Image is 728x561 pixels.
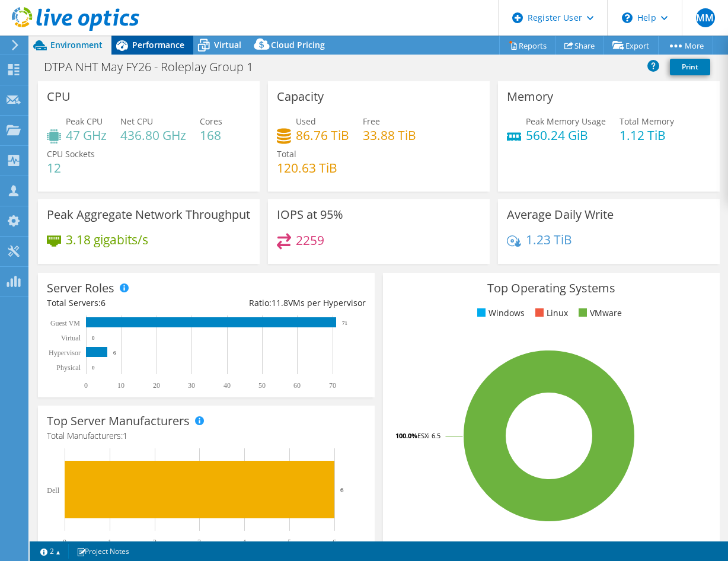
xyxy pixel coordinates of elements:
span: Virtual [214,39,241,50]
text: 6 [333,538,336,546]
div: Ratio: VMs per Hypervisor [206,297,366,310]
h3: CPU [47,90,71,103]
text: 6 [113,350,116,356]
span: Used [296,116,316,127]
text: 2 [153,538,157,546]
h3: Top Server Manufacturers [47,415,190,428]
h1: DTPA NHT May FY26 - Roleplay Group 1 [39,60,272,74]
h4: Total Manufacturers: [47,429,366,442]
h4: 12 [47,161,95,174]
span: Net CPU [120,116,153,127]
div: Total Servers: [47,297,206,310]
text: 0 [63,538,66,546]
text: 30 [188,381,195,390]
h3: Capacity [277,90,324,103]
span: Cloud Pricing [271,39,325,50]
h4: 1.23 TiB [526,233,572,246]
a: 2 [32,544,69,559]
text: Physical [56,364,81,372]
span: Free [363,116,380,127]
li: Windows [474,307,525,320]
h4: 560.24 GiB [526,129,606,142]
span: Performance [132,39,184,50]
li: VMware [576,307,622,320]
span: Total Memory [620,116,674,127]
a: Export [604,36,659,55]
span: CPU Sockets [47,148,95,160]
h3: Top Operating Systems [392,282,711,295]
h4: 47 GHz [66,129,107,142]
text: 0 [92,335,95,341]
text: 50 [258,381,266,390]
text: 5 [288,538,291,546]
text: 71 [342,320,347,326]
span: 6 [101,297,106,308]
a: Share [555,36,604,55]
text: Guest VM [50,319,80,327]
a: Project Notes [68,544,138,559]
span: Environment [50,39,103,50]
text: 0 [84,381,88,390]
span: 11.8 [272,297,288,308]
span: Total [277,148,296,160]
a: Reports [499,36,556,55]
li: Linux [532,307,568,320]
text: 70 [329,381,336,390]
span: 1 [123,430,127,441]
a: Print [670,59,710,75]
h4: 436.80 GHz [120,129,186,142]
text: 6 [340,486,344,493]
text: 60 [293,381,301,390]
h3: Average Daily Write [507,208,614,221]
h4: 2259 [296,234,324,247]
text: 1 [108,538,111,546]
text: 40 [223,381,231,390]
a: More [658,36,713,55]
text: 10 [117,381,124,390]
span: MM [696,8,715,27]
h4: 1.12 TiB [620,129,674,142]
h4: 120.63 TiB [277,161,337,174]
span: Peak CPU [66,116,103,127]
svg: \n [622,12,633,23]
h3: IOPS at 95% [277,208,343,221]
tspan: ESXi 6.5 [417,431,440,440]
h4: 3.18 gigabits/s [66,233,148,246]
text: 0 [92,365,95,371]
h3: Memory [507,90,553,103]
text: Dell [47,486,59,495]
span: Cores [200,116,222,127]
h4: 86.76 TiB [296,129,349,142]
span: Peak Memory Usage [526,116,606,127]
text: 4 [242,538,246,546]
h4: 33.88 TiB [363,129,416,142]
h3: Peak Aggregate Network Throughput [47,208,250,221]
text: 20 [153,381,160,390]
text: 3 [197,538,201,546]
text: Hypervisor [49,349,81,357]
tspan: 100.0% [395,431,417,440]
h3: Server Roles [47,282,114,295]
text: Virtual [61,334,81,342]
h4: 168 [200,129,222,142]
